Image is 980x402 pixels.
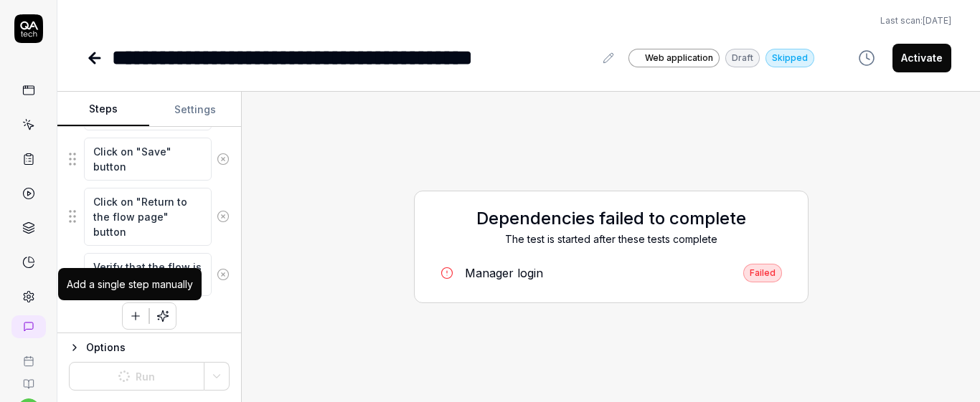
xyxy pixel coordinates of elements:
[212,260,235,289] button: Remove step
[6,367,51,390] a: Documentation
[880,14,951,27] button: Last scan:[DATE]
[57,92,149,127] button: Steps
[628,48,720,67] a: Web application
[725,49,760,67] div: Draft
[6,344,51,367] a: Book a call with us
[765,49,814,67] div: Skipped
[212,145,235,173] button: Remove step
[69,187,230,247] div: Suggestions
[69,137,230,181] div: Suggestions
[86,339,230,356] div: Options
[645,52,713,64] span: Web application
[849,44,884,72] button: View version history
[69,362,204,391] button: Run
[429,206,793,231] h2: Dependencies failed to complete
[465,264,543,282] div: Manager login
[743,264,782,282] div: Failed
[11,315,46,338] a: New conversation
[429,258,793,288] a: Manager loginFailed
[880,14,951,27] span: Last scan:
[149,92,241,127] button: Settings
[429,231,793,247] div: The test is started after these tests complete
[212,202,235,231] button: Remove step
[892,44,951,72] button: Activate
[69,339,230,356] button: Options
[69,252,230,297] div: Suggestions
[923,15,951,26] time: [DATE]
